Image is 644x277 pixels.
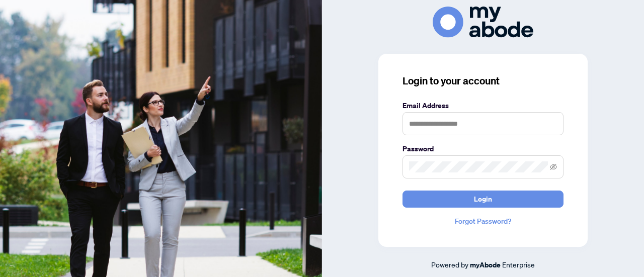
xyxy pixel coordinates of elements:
span: Enterprise [502,260,535,269]
label: Email Address [403,100,563,111]
span: Login [474,191,492,207]
a: myAbode [470,259,501,270]
button: Login [403,191,563,208]
span: Powered by [431,260,468,269]
h3: Login to your account [403,74,563,88]
label: Password [403,143,563,154]
img: ma-logo [433,7,533,37]
span: eye-invisible [550,163,557,170]
a: Forgot Password? [403,216,563,227]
